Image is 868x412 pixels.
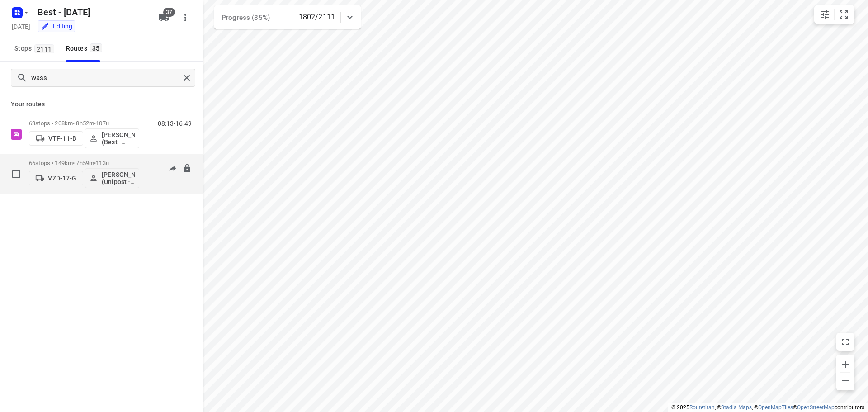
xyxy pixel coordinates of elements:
[48,175,76,182] p: VZD-17-G
[11,99,192,109] p: Your routes
[155,9,173,27] button: 37
[94,160,96,166] span: •
[183,164,192,174] button: Lock route
[102,171,135,185] p: [PERSON_NAME] (Unipost - ZZP - Best)
[299,12,335,23] p: 1802/2111
[31,71,180,85] input: Search routes
[96,120,109,127] span: 107u
[102,131,135,146] p: [PERSON_NAME] (Best - ZZP)
[29,120,139,127] p: 63 stops • 208km • 8h52m
[222,14,270,22] span: Progress (85%)
[721,404,752,411] a: Stadia Maps
[671,404,864,411] li: © 2025 , © , © © contributors
[29,171,83,185] button: VZD-17-G
[689,404,715,411] a: Routetitan
[90,43,102,52] span: 35
[14,43,57,54] span: Stops
[214,5,361,29] div: Progress (85%)1802/2111
[158,120,192,127] p: 08:13-16:49
[94,120,96,127] span: •
[29,160,139,166] p: 66 stops • 149km • 7h59m
[34,44,54,53] span: 2111
[96,160,109,166] span: 113u
[816,5,834,24] button: Map settings
[8,21,34,32] h5: Project date
[41,22,72,31] div: You are currently in edit mode.
[7,165,25,183] span: Select
[835,5,853,24] button: Fit zoom
[758,404,793,411] a: OpenMapTiles
[797,404,835,411] a: OpenStreetMap
[85,168,139,188] button: [PERSON_NAME] (Unipost - ZZP - Best)
[66,43,105,54] div: Routes
[48,135,76,142] p: VTF-11-B
[176,9,194,27] button: More
[814,5,854,24] div: small contained button group
[29,131,83,146] button: VTF-11-B
[163,8,175,17] span: 37
[85,128,139,148] button: [PERSON_NAME] (Best - ZZP)
[34,5,151,19] h5: Rename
